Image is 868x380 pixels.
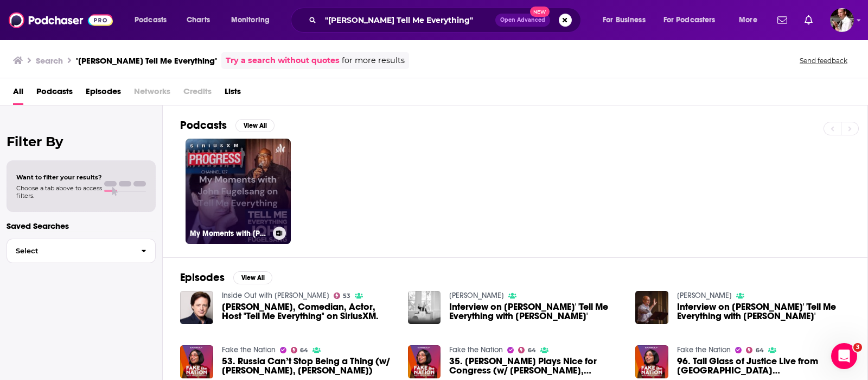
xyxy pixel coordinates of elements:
h2: Episodes [180,271,225,284]
span: for more results [342,54,405,67]
iframe: Intercom live chat [831,343,857,369]
p: Saved Searches [7,221,156,231]
button: open menu [127,11,181,29]
img: Interview on Sirius' 'Tell Me Everything with John Fugelsang' [408,291,441,324]
h2: Filter By [7,134,156,149]
button: open menu [731,11,771,29]
button: View All [235,119,275,132]
h3: My Moments with [PERSON_NAME] on Tell Me Everything [190,229,269,238]
a: John Fugelsang, Comedian, Actor, Host "Tell Me Everything" on SiriusXM. [222,302,395,321]
span: Choose a tab above to access filters. [16,184,102,200]
a: 35. Trump Plays Nice for Congress (w/ Sarah Pappalardo, John Fugelsang) [449,357,622,375]
a: Show notifications dropdown [800,11,817,29]
span: Interview on [PERSON_NAME]' 'Tell Me Everything with [PERSON_NAME]' [677,302,850,321]
span: Interview on [PERSON_NAME]' 'Tell Me Everything with [PERSON_NAME]' [449,302,622,321]
h2: Podcasts [180,119,227,132]
span: Open Advanced [500,17,545,23]
button: Send feedback [796,56,851,65]
span: Podcasts [135,13,167,28]
span: Want to filter your results? [16,173,102,181]
a: 96. Tall Glass of Justice Live from NYC (John Fugelsang, John Hodgman) [677,357,850,375]
span: 53. Russia Can’t Stop Being a Thing (w/ [PERSON_NAME], [PERSON_NAME]) [222,357,395,375]
a: Podcasts [36,83,73,105]
span: New [530,7,550,17]
a: Episodes [86,83,121,105]
span: [PERSON_NAME], Comedian, Actor, Host "Tell Me Everything" on SiriusXM. [222,302,395,321]
span: 64 [756,348,764,353]
span: 53 [343,294,350,298]
span: 64 [300,348,308,353]
span: For Podcasters [663,13,716,28]
a: My Moments with [PERSON_NAME] on Tell Me Everything [186,139,291,244]
a: 64 [291,347,309,353]
a: Interview on Sirius' 'Tell Me Everything with John Fugelsang' [677,302,850,321]
a: 64 [746,347,764,353]
span: 35. [PERSON_NAME] Plays Nice for Congress (w/ [PERSON_NAME], [PERSON_NAME]) [449,357,622,375]
img: 96. Tall Glass of Justice Live from NYC (John Fugelsang, John Hodgman) [635,345,668,378]
span: 64 [528,348,536,353]
button: Select [7,239,156,263]
button: open menu [656,11,731,29]
span: Networks [134,83,170,105]
a: Jason Micheli [677,291,732,300]
img: 53. Russia Can’t Stop Being a Thing (w/ John Fugelsang, Dean Obeidallah) [180,345,213,378]
button: Open AdvancedNew [495,14,550,27]
h3: "[PERSON_NAME] Tell Me Everything" [76,55,217,66]
img: Podchaser - Follow, Share and Rate Podcasts [9,10,113,30]
a: Fake the Nation [677,345,731,354]
span: For Business [603,13,646,28]
a: Charts [180,11,216,29]
img: User Profile [830,8,854,32]
div: Search podcasts, credits, & more... [301,8,591,33]
a: Lists [225,83,241,105]
a: EpisodesView All [180,271,272,284]
span: Credits [183,83,212,105]
a: 53 [334,292,351,299]
a: Show notifications dropdown [773,11,792,29]
a: Fake the Nation [222,345,276,354]
span: More [739,13,757,28]
a: 64 [518,347,536,353]
img: Interview on Sirius' 'Tell Me Everything with John Fugelsang' [635,291,668,324]
button: open menu [595,11,659,29]
span: 96. Tall Glass of Justice Live from [GEOGRAPHIC_DATA] ([PERSON_NAME], [PERSON_NAME]) [677,357,850,375]
span: Select [7,247,132,254]
a: All [13,83,23,105]
h3: Search [36,55,63,66]
button: Show profile menu [830,8,854,32]
img: 35. Trump Plays Nice for Congress (w/ Sarah Pappalardo, John Fugelsang) [408,345,441,378]
a: Try a search without quotes [226,54,340,67]
button: View All [233,271,272,284]
span: 3 [853,343,862,352]
input: Search podcasts, credits, & more... [321,11,495,29]
a: 53. Russia Can’t Stop Being a Thing (w/ John Fugelsang, Dean Obeidallah) [222,357,395,375]
a: Jason Micheli [449,291,504,300]
a: Fake the Nation [449,345,503,354]
a: Inside Out with Paul Mecurio [222,291,329,300]
img: John Fugelsang, Comedian, Actor, Host "Tell Me Everything" on SiriusXM. [180,291,213,324]
a: PodcastsView All [180,119,275,132]
button: open menu [224,11,284,29]
span: Charts [187,13,210,28]
a: Interview on Sirius' 'Tell Me Everything with John Fugelsang' [449,302,622,321]
span: Monitoring [231,13,270,28]
span: Logged in as Quarto [830,8,854,32]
